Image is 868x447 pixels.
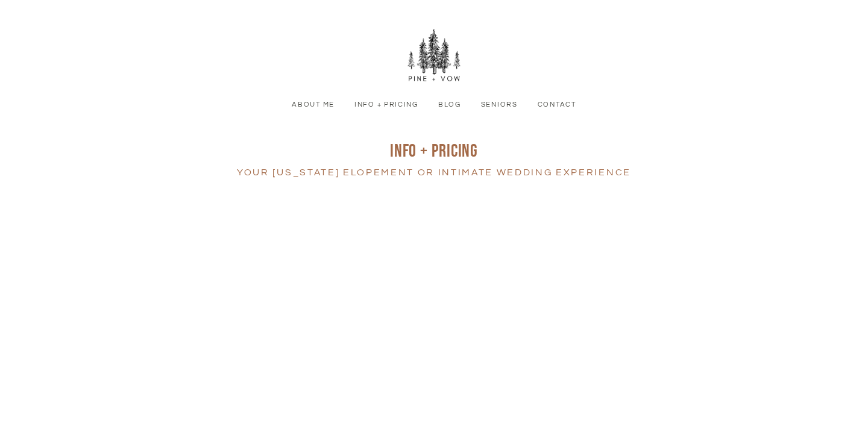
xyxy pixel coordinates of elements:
[407,29,461,83] img: Pine + Vow
[474,99,524,110] a: Seniors
[530,99,583,110] a: Contact
[81,164,787,180] h4: your [US_STATE] Elopement or intimate wedding experience
[347,99,425,110] a: Info + Pricing
[431,99,468,110] a: Blog
[390,140,478,162] span: INFO + pRICING
[285,99,342,110] a: About Me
